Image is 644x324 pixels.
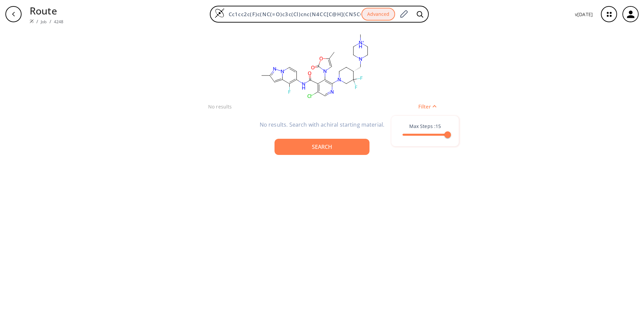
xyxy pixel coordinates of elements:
li: / [50,18,51,25]
a: Job [41,19,46,25]
li: / [36,18,38,25]
button: Advanced [361,8,395,21]
img: Logo Spaya [215,8,225,18]
p: Route [30,3,63,18]
img: Spaya logo [30,19,34,23]
a: 4248 [54,19,64,25]
p: Max Steps : 15 [409,123,441,130]
p: v [DATE] [575,11,593,18]
input: Enter SMILES [225,11,361,18]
